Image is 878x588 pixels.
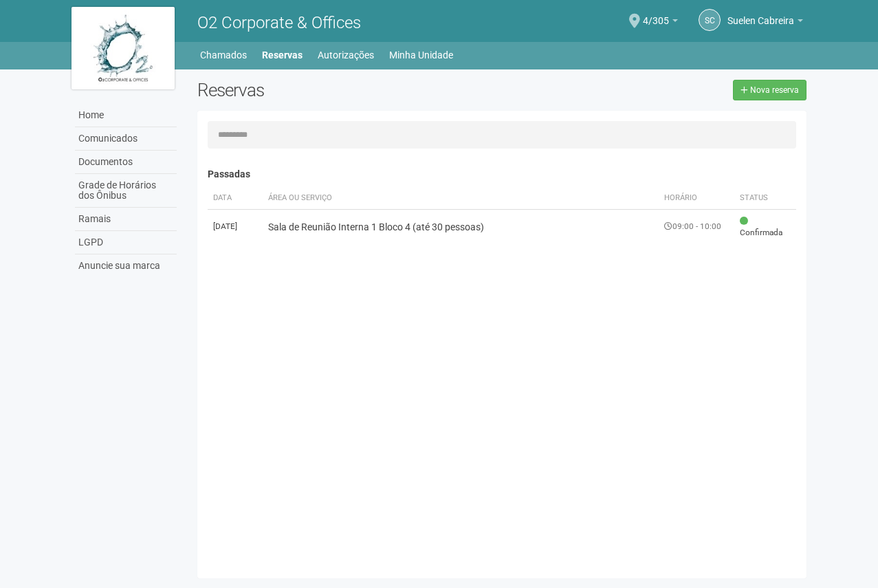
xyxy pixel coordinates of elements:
th: Horário [659,187,734,210]
a: Grade de Horários dos Ônibus [75,174,177,208]
a: Reservas [262,45,303,65]
a: Anuncie sua marca [75,254,177,277]
span: Nova reserva [750,85,799,95]
td: Sala de Reunião Interna 1 Bloco 4 (até 30 pessoas) [263,209,659,244]
td: [DATE] [208,209,263,244]
a: Minha Unidade [389,45,453,65]
th: Área ou Serviço [263,187,659,210]
span: O2 Corporate & Offices [197,13,361,32]
td: 09:00 - 10:00 [659,209,734,244]
span: 4/305 [643,2,669,26]
a: Home [75,104,177,127]
a: Suelen Cabreira [727,17,803,28]
span: Confirmada [740,215,791,239]
th: Status [734,187,796,210]
a: 4/305 [643,17,678,28]
img: logo.jpg [72,7,175,89]
h2: Reservas [197,80,492,100]
a: Chamados [200,45,247,65]
span: Suelen Cabreira [727,2,794,26]
a: Autorizações [318,45,374,65]
a: SC [699,9,721,31]
a: Ramais [75,208,177,231]
a: Documentos [75,151,177,174]
a: Comunicados [75,127,177,151]
a: LGPD [75,231,177,254]
a: Nova reserva [733,80,806,100]
h4: Passadas [208,169,797,179]
th: Data [208,187,263,210]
